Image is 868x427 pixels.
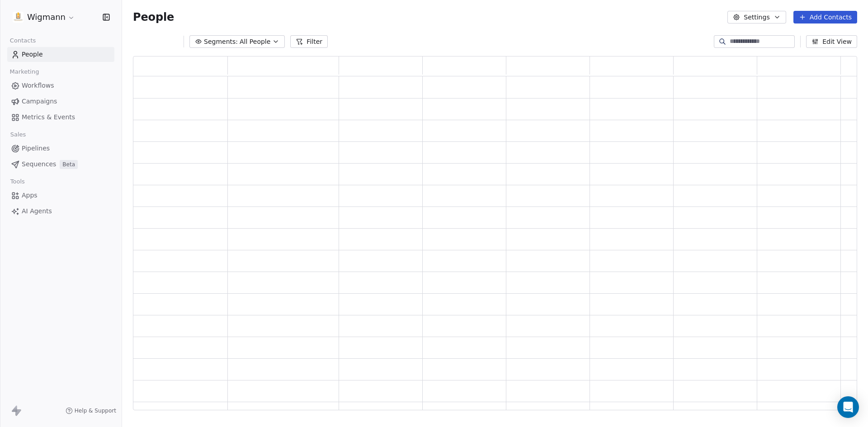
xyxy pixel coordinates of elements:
[7,204,114,219] a: AI Agents
[133,10,174,24] span: People
[11,9,77,25] button: Wigmann
[6,128,30,141] span: Sales
[60,160,78,169] span: Beta
[22,97,57,106] span: Campaigns
[240,37,270,47] span: All People
[22,81,54,90] span: Workflows
[806,35,857,48] button: Edit View
[22,50,43,59] span: People
[727,11,786,23] button: Settings
[7,188,114,203] a: Apps
[793,11,857,23] button: Add Contacts
[290,35,328,48] button: Filter
[7,47,114,62] a: People
[27,11,66,23] span: Wigmann
[22,191,38,200] span: Apps
[7,94,114,109] a: Campaigns
[75,407,116,414] span: Help & Support
[837,396,859,418] div: Open Intercom Messenger
[204,37,238,47] span: Segments:
[7,110,114,125] a: Metrics & Events
[6,65,43,79] span: Marketing
[6,34,40,47] span: Contacts
[22,206,52,216] span: AI Agents
[66,407,116,414] a: Help & Support
[22,144,50,153] span: Pipelines
[22,113,75,122] span: Metrics & Events
[7,141,114,156] a: Pipelines
[13,12,24,23] img: 1630668995401.jpeg
[6,175,28,188] span: Tools
[7,78,114,93] a: Workflows
[7,157,114,172] a: SequencesBeta
[22,160,56,169] span: Sequences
